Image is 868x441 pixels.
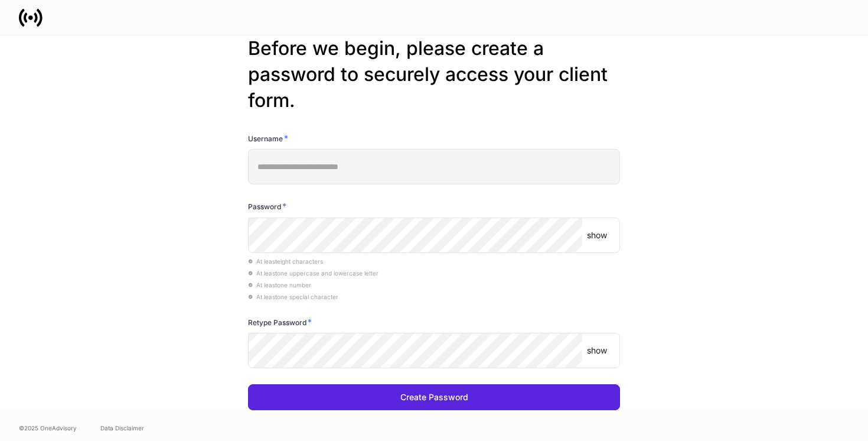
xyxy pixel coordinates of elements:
span: At least eight characters [248,258,323,265]
span: At least one uppercase and lowercase letter [248,270,378,277]
h6: Password [248,200,286,212]
p: show [587,345,607,356]
h2: Before we begin, please create a password to securely access your client form. [248,35,620,114]
p: show [587,229,607,241]
div: Create Password [400,393,468,401]
h6: Username [248,132,288,144]
span: © 2025 OneAdvisory [19,423,77,433]
span: At least one special character [248,293,338,300]
button: Create Password [248,384,620,410]
h6: Retype Password [248,316,312,328]
span: At least one number [248,281,311,288]
a: Data Disclaimer [100,423,144,433]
